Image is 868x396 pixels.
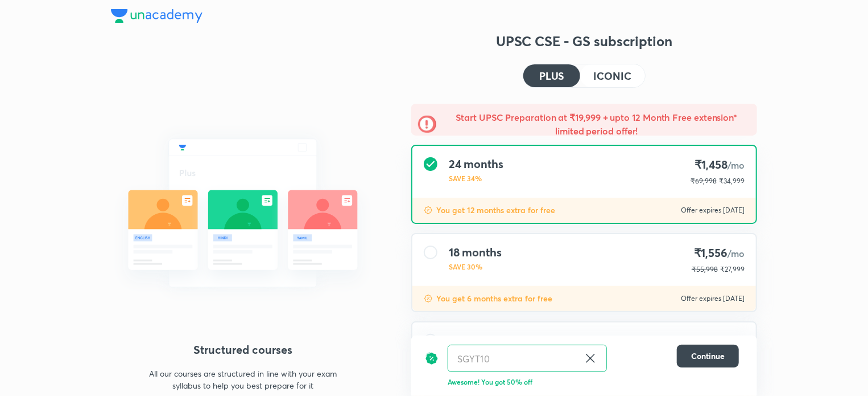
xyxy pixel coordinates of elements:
[449,173,503,183] p: SAVE 34%
[144,368,342,391] p: All our courses are structured in line with your exam syllabus to help you best prepare for it
[719,177,745,185] span: ₹34,999
[594,71,631,81] h4: ICONIC
[424,294,433,303] img: discount
[436,293,552,304] p: You get 6 months extra for free
[449,262,502,272] p: SAVE 30%
[436,205,555,216] p: You get 12 months extra for free
[111,341,375,358] h4: Structured courses
[443,111,750,138] h5: Start UPSC Preparation at ₹19,999 + upto 12 Month Free extension* limited period offer!
[411,32,757,50] h3: UPSC CSE - GS subscription
[424,206,433,215] img: discount
[720,265,745,273] span: ₹27,999
[692,334,745,349] h4: ₹2,222
[418,115,436,133] img: -
[681,294,745,303] p: Offer expires [DATE]
[677,345,739,368] button: Continue
[728,159,745,171] span: /mo
[449,246,502,259] h4: 18 months
[523,64,580,87] button: PLUS
[449,157,503,171] h4: 24 months
[681,206,745,215] p: Offer expires [DATE]
[691,176,717,186] p: ₹69,998
[728,247,745,259] span: /mo
[111,9,202,23] img: Company Logo
[692,264,718,275] p: ₹55,998
[692,246,745,261] h4: ₹1,556
[691,350,725,362] span: Continue
[448,377,739,387] p: Awesome! You got 50% off
[448,345,579,372] input: Have a referral code?
[449,334,498,348] h4: 9 months
[580,64,645,87] button: ICONIC
[425,345,439,372] img: discount
[539,71,564,81] h4: PLUS
[691,157,745,173] h4: ₹1,458
[111,114,375,312] img: daily_live_classes_be8fa5af21.svg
